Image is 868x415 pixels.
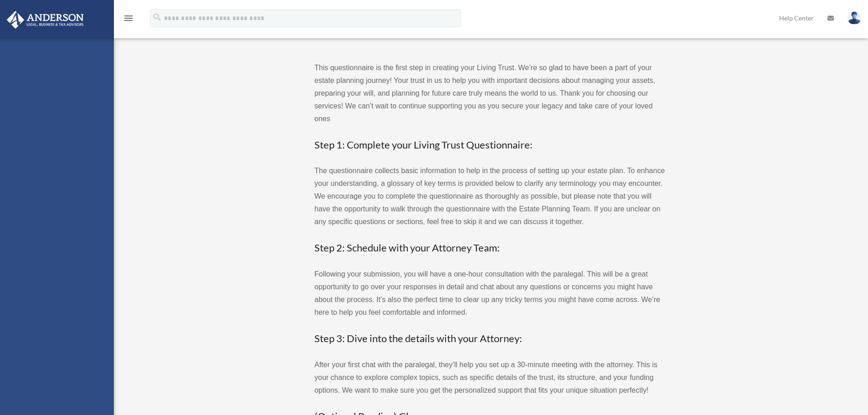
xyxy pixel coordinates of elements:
p: This questionnaire is the first step in creating your Living Trust. We’re so glad to have been a ... [314,61,665,125]
img: User Pic [847,11,861,25]
h3: Step 3: Dive into the details with your Attorney: [314,332,665,346]
h3: Step 2: Schedule with your Attorney Team: [314,241,665,255]
p: Following your submission, you will have a one-hour consultation with the paralegal. This will be... [314,268,665,319]
i: search [152,12,162,22]
img: Anderson Advisors Platinum Portal [4,11,87,29]
p: After your first chat with the paralegal, they’ll help you set up a 30-minute meeting with the at... [314,359,665,397]
p: The questionnaire collects basic information to help in the process of setting up your estate pla... [314,164,665,228]
h3: Step 1: Complete your Living Trust Questionnaire: [314,138,665,152]
a: menu [123,16,134,24]
i: menu [123,13,134,24]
